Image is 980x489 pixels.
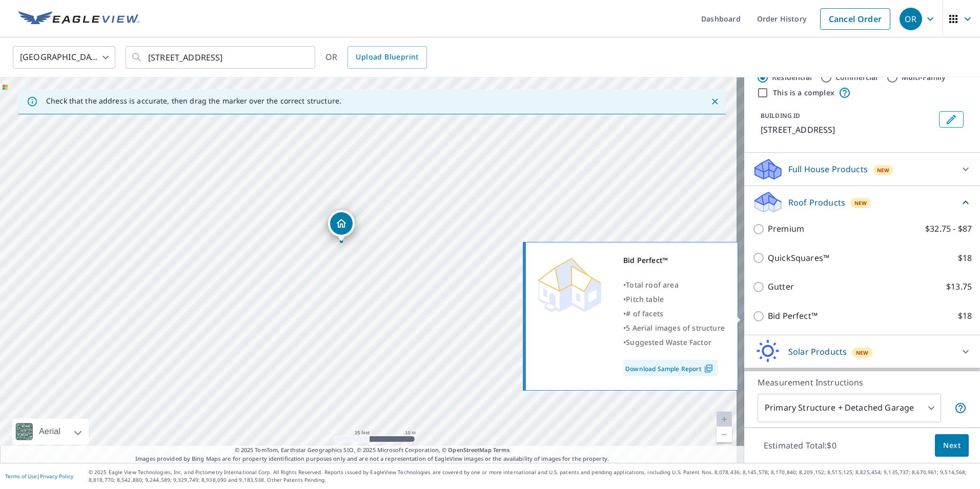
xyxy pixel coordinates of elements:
[623,360,718,376] a: Download Sample Report
[534,253,605,315] img: Premium
[877,166,890,174] span: New
[5,473,37,480] a: Terms of Use
[854,199,867,207] span: New
[148,43,294,72] input: Search by address or latitude-longitude
[900,8,922,30] div: OR
[235,446,510,455] span: © 2025 TomTom, Earthstar Geographics SIO, © 2025 Microsoft Corporation, ©
[623,307,725,321] div: •
[12,419,89,444] div: Aerial
[623,278,725,292] div: •
[702,364,716,373] img: Pdf Icon
[752,157,972,181] div: Full House ProductsNew
[623,292,725,307] div: •
[325,46,427,69] div: OR
[768,280,794,293] p: Gutter
[36,419,64,444] div: Aerial
[356,51,418,64] span: Upload Blueprint
[626,309,663,318] span: # of facets
[752,190,972,214] div: Roof ProductsNew
[925,222,972,235] p: $32.75 - $87
[626,280,679,290] span: Total roof area
[717,412,732,427] a: Current Level 20, Zoom In Disabled
[752,339,972,364] div: Solar ProductsNew
[448,446,491,454] a: OpenStreetMap
[623,321,725,335] div: •
[328,210,355,242] div: Dropped pin, building 1, Residential property, 889 N Harvest Ln Midway, UT 84049
[935,434,969,457] button: Next
[46,96,341,106] p: Check that the address is accurate, then drag the marker over the correct structure.
[856,349,869,357] span: New
[758,376,967,389] p: Measurement Instructions
[768,252,829,264] p: QuickSquares™
[902,72,946,83] label: Multi-Family
[5,473,73,479] p: |
[772,72,812,83] label: Residential
[40,473,73,480] a: Privacy Policy
[820,8,890,30] a: Cancel Order
[954,402,967,414] span: Your report will include the primary structure and a detached garage if one exists.
[348,46,426,69] a: Upload Blueprint
[626,294,664,304] span: Pitch table
[958,310,972,322] p: $18
[18,11,139,27] img: EV Logo
[623,335,725,350] div: •
[13,43,115,72] div: [GEOGRAPHIC_DATA]
[623,253,725,268] div: Bid Perfect™
[788,196,845,209] p: Roof Products
[835,72,878,83] label: Commercial
[768,222,804,235] p: Premium
[788,163,868,175] p: Full House Products
[493,446,510,454] a: Terms
[768,310,818,322] p: Bid Perfect™
[946,280,972,293] p: $13.75
[773,88,834,98] label: This is a complex
[761,124,935,136] p: [STREET_ADDRESS]
[717,427,732,442] a: Current Level 20, Zoom Out
[958,252,972,264] p: $18
[943,439,961,452] span: Next
[758,394,941,422] div: Primary Structure + Detached Garage
[756,434,845,457] p: Estimated Total: $0
[708,95,722,108] button: Close
[626,337,711,347] span: Suggested Waste Factor
[939,111,964,128] button: Edit building 1
[626,323,725,333] span: 5 Aerial images of structure
[788,345,847,358] p: Solar Products
[89,468,975,484] p: © 2025 Eagle View Technologies, Inc. and Pictometry International Corp. All Rights Reserved. Repo...
[761,111,800,120] p: BUILDING ID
